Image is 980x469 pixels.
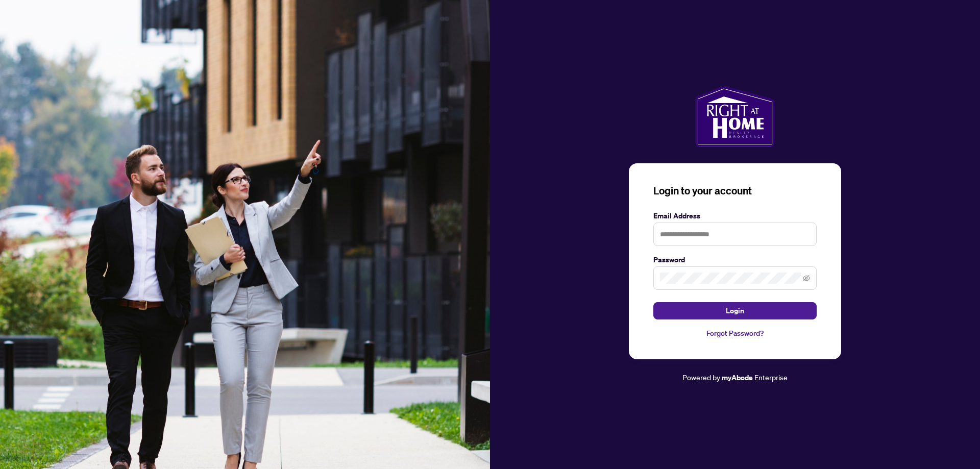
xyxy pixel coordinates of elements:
button: Login [653,302,817,319]
img: ma-logo [695,86,774,147]
a: Forgot Password? [653,328,817,339]
span: Enterprise [754,373,788,382]
span: Powered by [682,373,720,382]
span: eye-invisible [803,275,810,282]
h3: Login to your account [653,184,817,198]
a: myAbode [722,372,753,383]
label: Password [653,254,817,265]
span: Login [726,303,744,319]
label: Email Address [653,210,817,221]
